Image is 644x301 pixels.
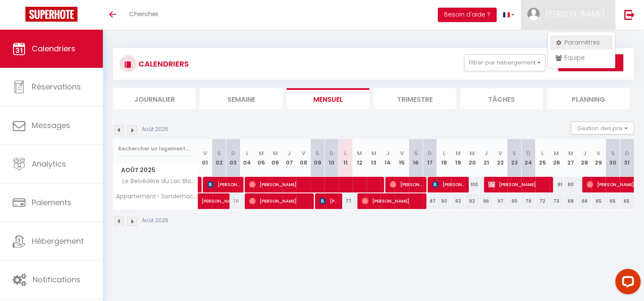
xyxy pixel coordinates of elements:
[118,141,193,156] input: Rechercher un logement...
[438,8,497,22] button: Besoin d'aide ?
[451,193,465,209] div: 92
[568,149,573,157] abbr: M
[362,193,424,209] span: [PERSON_NAME]
[521,193,535,209] div: 79
[620,193,634,209] div: 65
[390,176,423,192] span: [PERSON_NAME]
[564,177,578,192] div: 80
[371,149,376,157] abbr: M
[202,189,240,205] span: [PERSON_NAME]
[212,139,226,177] th: 02
[443,149,445,157] abbr: L
[423,193,437,209] div: 87
[578,139,591,177] th: 28
[591,139,605,177] th: 29
[32,81,81,92] span: Réservations
[470,149,475,157] abbr: M
[357,149,362,157] abbr: M
[541,149,544,157] abbr: L
[33,274,80,285] span: Notifications
[527,8,540,20] img: ...
[460,88,543,109] li: Tâches
[200,88,282,109] li: Semaine
[339,139,353,177] th: 11
[367,139,381,177] th: 13
[32,236,84,246] span: Hébergement
[287,149,291,157] abbr: J
[611,149,614,157] abbr: S
[129,9,158,18] span: Chercher
[465,177,479,192] div: 100
[465,193,479,209] div: 92
[591,193,605,209] div: 65
[142,125,169,134] p: Août 2025
[428,149,432,157] abbr: D
[226,139,240,177] th: 03
[113,88,196,109] li: Journalier
[217,149,221,157] abbr: S
[550,177,564,192] div: 81
[554,149,559,157] abbr: M
[246,149,249,157] abbr: L
[550,139,564,177] th: 26
[479,139,493,177] th: 21
[583,149,586,157] abbr: J
[547,88,630,109] li: Planning
[535,193,549,209] div: 72
[249,193,311,209] span: [PERSON_NAME]
[409,139,423,177] th: 16
[437,193,451,209] div: 90
[400,149,404,157] abbr: V
[240,139,254,177] th: 04
[464,54,545,71] button: Filtrer par hébergement
[315,149,319,157] abbr: S
[512,149,516,157] abbr: S
[282,139,296,177] th: 07
[521,139,535,177] th: 24
[498,149,502,157] abbr: V
[301,149,305,157] abbr: V
[597,149,600,157] abbr: V
[339,193,353,209] div: 77
[203,149,207,157] abbr: V
[550,193,564,209] div: 73
[273,149,278,157] abbr: M
[32,197,72,208] span: Paiements
[268,139,282,177] th: 06
[571,122,634,134] button: Gestion des prix
[414,149,418,157] abbr: S
[32,120,70,131] span: Messages
[136,54,189,73] h3: CALENDRIERS
[310,139,324,177] th: 09
[353,139,367,177] th: 12
[381,139,395,177] th: 14
[395,139,409,177] th: 15
[115,177,199,186] span: Le Belvédère du Lac Blanc
[578,193,591,209] div: 66
[526,149,531,157] abbr: D
[507,139,521,177] th: 23
[564,193,578,209] div: 68
[231,149,235,157] abbr: D
[324,139,338,177] th: 10
[207,176,240,192] span: [PERSON_NAME]
[507,193,521,209] div: 90
[423,139,437,177] th: 17
[550,50,613,65] a: Équipe
[25,7,77,22] img: Super Booking
[32,159,66,169] span: Analytics
[437,139,451,177] th: 18
[535,139,549,177] th: 25
[319,193,338,209] span: [PERSON_NAME]
[605,139,619,177] th: 30
[484,149,488,157] abbr: J
[249,176,383,192] span: [PERSON_NAME]
[32,43,75,54] span: Calendriers
[550,35,613,50] a: Paramètres
[329,149,334,157] abbr: D
[259,149,264,157] abbr: M
[142,217,169,225] p: Août 2025
[465,139,479,177] th: 20
[115,193,199,200] span: Appartement- Sondernach -Station Ski Schnepfenried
